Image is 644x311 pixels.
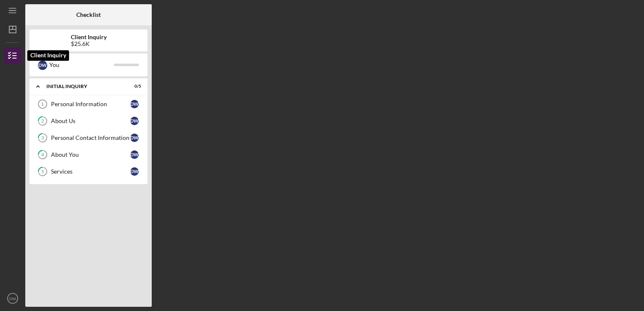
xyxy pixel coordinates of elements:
div: $25.6K [71,40,107,47]
div: D W [130,134,139,142]
tspan: 4 [41,152,44,158]
tspan: 5 [41,169,44,174]
div: About Us [51,118,130,124]
div: Personal Information [51,101,130,107]
tspan: 3 [41,135,44,141]
div: Initial Inquiry [46,84,120,89]
div: D W [38,61,47,70]
div: Services [51,168,130,175]
a: 4About YouDW [34,146,143,163]
tspan: 2 [41,118,44,124]
div: D W [130,100,139,108]
div: About You [51,151,130,158]
tspan: 1 [41,102,44,107]
button: DW [4,290,21,307]
div: 0 / 5 [126,84,141,89]
a: 5ServicesDW [34,163,143,180]
b: Client Inquiry [71,34,107,40]
div: D W [130,167,139,176]
div: D W [130,117,139,125]
a: 1Personal InformationDW [34,96,143,113]
b: Checklist [76,11,101,18]
div: Personal Contact Information [51,134,130,141]
a: 2About UsDW [34,113,143,129]
text: DW [9,296,16,301]
div: D W [130,150,139,159]
div: You [49,58,114,72]
a: 3Personal Contact InformationDW [34,129,143,146]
